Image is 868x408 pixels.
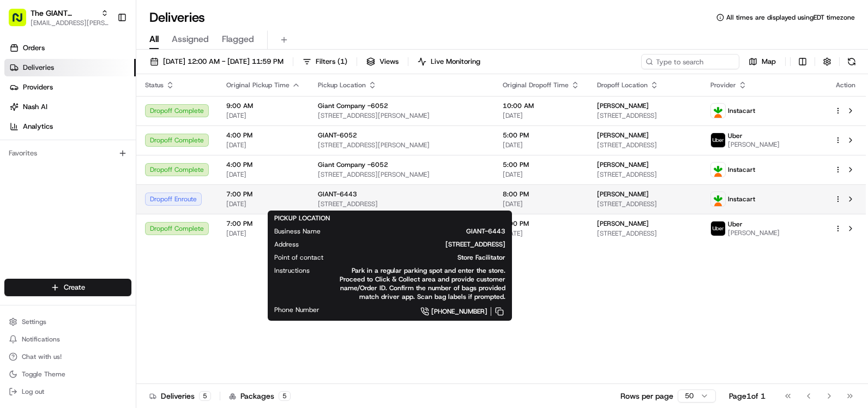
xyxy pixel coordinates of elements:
[361,54,403,69] button: Views
[226,131,300,140] span: 4:00 PM
[4,59,136,76] a: Deliveries
[318,190,357,199] span: GIANT-6443
[274,227,321,236] span: Business Name
[728,106,755,115] span: Instacart
[728,195,755,203] span: Instacart
[226,81,290,89] span: Original Pickup Time
[108,60,132,68] span: Pylon
[22,352,62,361] span: Chat with us!
[23,102,47,112] span: Nash AI
[710,81,736,89] span: Provider
[22,335,60,344] span: Notifications
[64,283,85,292] span: Create
[316,57,347,67] span: Filters
[744,54,781,69] button: Map
[318,160,388,169] span: Giant Company -6052
[149,391,211,401] div: Deliveries
[597,141,692,149] span: [STREET_ADDRESS]
[274,266,310,275] span: Instructions
[318,200,485,208] span: [STREET_ADDRESS]
[844,54,859,69] button: Refresh
[597,81,648,89] span: Dropoff Location
[597,101,649,110] span: [PERSON_NAME]
[31,8,97,19] button: The GIANT Company
[597,170,692,179] span: [STREET_ADDRESS]
[379,57,399,67] span: Views
[4,349,131,364] button: Chat with us!
[597,111,692,120] span: [STREET_ADDRESS]
[726,13,855,22] span: All times are displayed using EDT timezone
[503,141,580,149] span: [DATE]
[199,391,211,401] div: 5
[222,33,254,46] span: Flagged
[597,219,649,228] span: [PERSON_NAME]
[318,101,388,110] span: Giant Company -6052
[226,229,300,238] span: [DATE]
[226,200,300,208] span: [DATE]
[22,317,46,326] span: Settings
[318,141,485,149] span: [STREET_ADDRESS][PERSON_NAME]
[327,266,505,301] span: Park in a regular parking spot and enter the store. Proceed to Click & Collect area and provide c...
[503,200,580,208] span: [DATE]
[4,118,136,135] a: Analytics
[318,131,357,140] span: GIANT-6052
[23,82,53,92] span: Providers
[279,391,291,401] div: 5
[337,57,347,67] span: ( 1 )
[597,200,692,208] span: [STREET_ADDRESS]
[149,33,159,46] span: All
[226,190,300,199] span: 7:00 PM
[274,253,323,262] span: Point of contact
[23,43,45,53] span: Orders
[274,240,299,249] span: Address
[620,391,673,401] p: Rows per page
[597,229,692,238] span: [STREET_ADDRESS]
[274,214,330,223] span: PICKUP LOCATION
[728,165,755,174] span: Instacart
[711,133,725,147] img: profile_uber_ahold_partner.png
[4,98,136,116] a: Nash AI
[298,54,352,69] button: Filters(1)
[318,111,485,120] span: [STREET_ADDRESS][PERSON_NAME]
[729,391,765,401] div: Page 1 of 1
[226,219,300,228] span: 7:00 PM
[226,101,300,110] span: 9:00 AM
[728,220,743,229] span: Uber
[431,307,487,316] span: [PHONE_NUMBER]
[163,57,284,67] span: [DATE] 12:00 AM - [DATE] 11:59 PM
[4,384,131,399] button: Log out
[762,57,776,67] span: Map
[338,227,505,236] span: GIANT-6443
[4,4,113,31] button: The GIANT Company[EMAIL_ADDRESS][PERSON_NAME][DOMAIN_NAME]
[31,19,108,27] button: [EMAIL_ADDRESS][PERSON_NAME][DOMAIN_NAME]
[22,370,65,379] span: Toggle Theme
[145,81,164,89] span: Status
[4,332,131,347] button: Notifications
[503,229,580,238] span: [DATE]
[503,160,580,169] span: 5:00 PM
[711,192,725,206] img: profile_instacart_ahold_partner.png
[226,111,300,120] span: [DATE]
[503,190,580,199] span: 8:00 PM
[728,140,780,149] span: [PERSON_NAME]
[318,81,366,89] span: Pickup Location
[316,240,505,249] span: [STREET_ADDRESS]
[834,81,857,89] div: Action
[597,160,649,169] span: [PERSON_NAME]
[711,163,725,177] img: profile_instacart_ahold_partner.png
[4,279,131,296] button: Create
[503,101,580,110] span: 10:00 AM
[77,59,132,68] a: Powered byPylon
[226,141,300,149] span: [DATE]
[226,170,300,179] span: [DATE]
[503,111,580,120] span: [DATE]
[274,305,320,314] span: Phone Number
[22,387,44,396] span: Log out
[503,131,580,140] span: 5:00 PM
[711,104,725,118] img: profile_instacart_ahold_partner.png
[503,219,580,228] span: 8:00 PM
[503,81,569,89] span: Original Dropoff Time
[172,33,209,46] span: Assigned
